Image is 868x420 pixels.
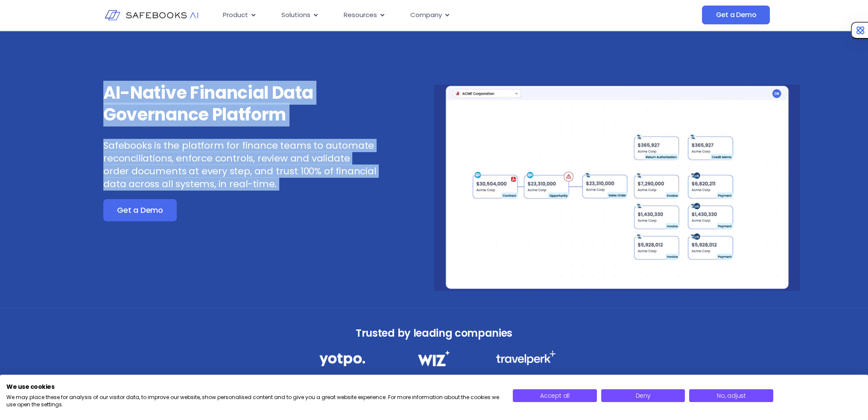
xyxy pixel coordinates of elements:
span: Deny [635,391,650,400]
img: Financial Data Governance 2 [414,350,454,366]
span: Solutions [281,10,310,20]
span: Company [410,10,442,20]
div: Menu Toggle [216,7,617,23]
span: Accept all [540,391,570,400]
button: Deny all cookies [601,389,685,402]
h2: We use cookies [6,383,500,391]
p: We may place these for analysis of our visitor data, to improve our website, show personalised co... [6,394,500,408]
h3: Trusted by leading companies [301,325,568,342]
button: Accept all cookies [513,389,597,402]
nav: Menu [216,7,617,23]
span: Product [223,10,248,20]
h3: AI-Native Financial Data Governance Platform [103,82,377,126]
span: No, adjust [717,391,746,400]
span: Resources [344,10,377,20]
span: Get a Demo [117,206,163,214]
span: Get a Demo [716,11,756,19]
a: Get a Demo [103,199,177,221]
img: Financial Data Governance 1 [319,350,365,369]
p: Safebooks is the platform for finance teams to automate reconciliations, enforce controls, review... [103,139,377,191]
button: Adjust cookie preferences [689,389,773,402]
img: Financial Data Governance 3 [496,350,556,365]
a: Get a Demo [702,6,770,24]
